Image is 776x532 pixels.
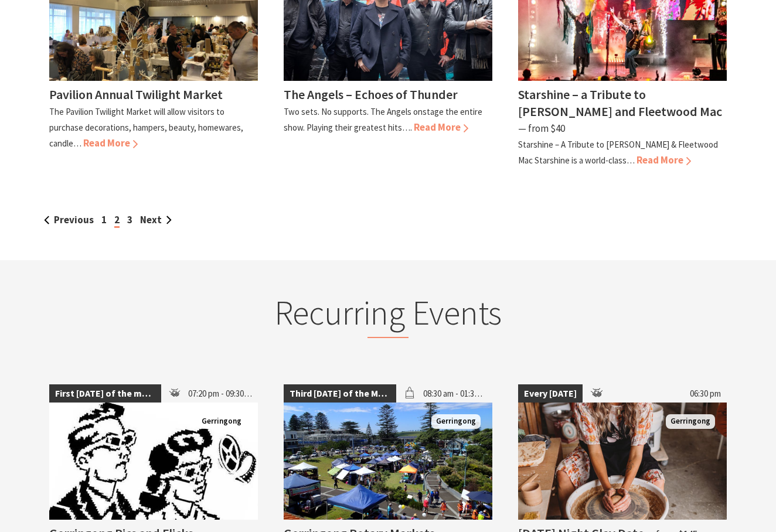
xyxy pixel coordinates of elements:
a: Next [140,213,172,226]
span: 07:20 pm - 09:30 pm [182,384,258,403]
span: Gerringong [197,414,246,429]
span: First [DATE] of the month [49,384,161,403]
img: Photo shows female sitting at pottery wheel with hands on a ball of clay [518,403,727,520]
h4: Starshine – a Tribute to [PERSON_NAME] and Fleetwood Mac [518,86,722,120]
h4: Pavilion Annual Twilight Market [49,86,223,103]
span: Third [DATE] of the Month [284,384,396,403]
span: 2 [114,213,120,228]
span: Read More [414,121,468,134]
p: Starshine – A Tribute to [PERSON_NAME] & Fleetwood Mac Starshine is a world-class… [518,139,718,166]
p: The Pavilion Twilight Market will allow visitors to purchase decorations, hampers, beauty, homewa... [49,106,243,149]
a: 1 [101,213,107,226]
span: 06:30 pm [684,384,727,403]
span: Every [DATE] [518,384,583,403]
a: 3 [127,213,132,226]
span: 08:30 am - 01:30 pm [417,384,492,403]
span: Gerringong [666,414,715,429]
h4: The Angels – Echoes of Thunder [284,86,458,103]
h2: Recurring Events [158,292,618,338]
a: Previous [44,213,94,226]
span: Read More [83,137,138,149]
span: Gerringong [431,414,481,429]
p: Two sets. No supports. The Angels onstage the entire show. Playing their greatest hits…. [284,106,482,133]
span: Read More [637,154,691,166]
span: ⁠— from $40 [518,122,565,135]
img: Christmas Market and Street Parade [284,403,492,520]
